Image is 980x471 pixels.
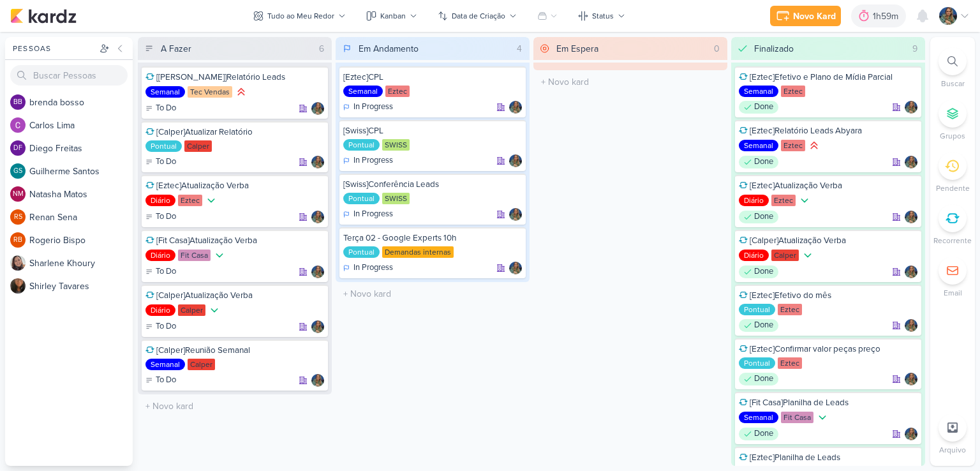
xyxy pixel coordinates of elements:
div: To Do [145,102,176,115]
div: R e n a n S e n a [29,211,133,224]
img: Isabella Gutierres [311,320,324,333]
p: Grupos [940,130,965,142]
div: Eztec [781,86,805,97]
div: Eztec [385,86,410,97]
img: Isabella Gutierres [509,101,522,114]
input: + Novo kard [536,73,725,91]
div: Responsável: Isabella Gutierres [509,262,522,274]
div: Pontual [145,140,182,152]
p: To Do [156,156,176,168]
div: Prioridade Baixa [205,194,218,207]
div: Eztec [178,195,202,206]
div: SWISS [382,139,410,151]
img: Isabella Gutierres [311,156,324,168]
div: Responsável: Isabella Gutierres [311,102,324,115]
div: Responsável: Isabella Gutierres [905,373,917,385]
img: Isabella Gutierres [311,211,324,223]
div: [Calper]Atualizar Relatório [145,126,324,138]
div: 4 [512,42,527,56]
div: Responsável: Isabella Gutierres [311,211,324,223]
p: To Do [156,320,176,333]
input: + Novo kard [140,397,329,415]
img: Isabella Gutierres [905,373,917,385]
img: Isabella Gutierres [905,101,917,114]
div: Prioridade Baixa [213,249,226,262]
div: Responsável: Isabella Gutierres [905,101,917,114]
div: Pontual [343,139,380,151]
input: + Novo kard [338,285,527,303]
div: Responsável: Isabella Gutierres [905,428,917,440]
div: In Progress [343,101,393,114]
button: Novo Kard [770,6,841,26]
div: Semanal [739,140,778,151]
div: Diário [145,304,175,316]
p: Pendente [936,183,970,194]
p: In Progress [353,154,393,167]
div: Responsável: Isabella Gutierres [905,211,917,223]
div: Done [739,428,778,440]
p: NM [13,191,24,198]
div: Prioridade Baixa [801,249,814,262]
div: [Tec Vendas]Relatório Leads [145,71,324,83]
div: Responsável: Isabella Gutierres [509,101,522,114]
img: Sharlene Khoury [10,255,26,271]
div: S h i r l e y T a v a r e s [29,280,133,293]
div: [Eztec]Confirmar valor peças preço [739,343,917,355]
div: SWISS [382,193,410,204]
div: Done [739,373,778,385]
div: Responsável: Isabella Gutierres [311,156,324,168]
div: brenda bosso [10,94,26,110]
div: Guilherme Santos [10,163,26,179]
div: Em Andamento [359,42,419,56]
div: [Fit Casa]Atualização Verba [145,235,324,246]
div: [Swiss]Conferência Leads [343,179,522,190]
div: Diário [145,195,175,206]
img: Shirley Tavares [10,278,26,294]
div: Responsável: Isabella Gutierres [311,320,324,333]
div: Responsável: Isabella Gutierres [509,208,522,221]
div: Finalizado [754,42,794,56]
img: kardz.app [10,8,77,24]
div: Pontual [739,357,775,369]
p: Buscar [941,78,965,89]
div: S h a r l e n e K h o u r y [29,257,133,270]
div: Prioridade Alta [808,139,820,152]
div: [Eztec]Atualização Verba [739,180,917,191]
div: Demandas internas [382,246,454,258]
div: [Calper]Atualização Verba [145,290,324,301]
div: In Progress [343,154,393,167]
div: Responsável: Isabella Gutierres [509,154,522,167]
div: [Fit Casa]Planilha de Leads [739,397,917,408]
img: Isabella Gutierres [509,262,522,274]
div: Responsável: Isabella Gutierres [905,265,917,278]
div: Responsável: Isabella Gutierres [905,319,917,332]
div: Responsável: Isabella Gutierres [311,374,324,387]
div: 9 [907,42,923,56]
div: [Calper]Reunião Semanal [145,345,324,356]
div: Novo Kard [793,10,836,23]
div: Em Espera [556,42,598,56]
div: Prioridade Alta [235,86,248,98]
img: Isabella Gutierres [905,211,917,223]
div: Prioridade Baixa [208,304,221,317]
div: Fit Casa [781,412,813,423]
input: Buscar Pessoas [10,65,128,86]
li: Ctrl + F [930,47,975,89]
div: b r e n d a b o s s o [29,96,133,109]
div: 6 [314,42,329,56]
div: Done [739,319,778,332]
div: Semanal [739,86,778,97]
p: Done [754,156,773,168]
div: [Calper]Atualização Verba [739,235,917,246]
div: Diário [739,250,769,261]
div: Eztec [781,140,805,151]
p: GS [13,168,22,175]
img: Isabella Gutierres [311,265,324,278]
div: To Do [145,156,176,168]
div: Responsável: Isabella Gutierres [311,265,324,278]
div: Done [739,101,778,114]
p: In Progress [353,101,393,114]
div: In Progress [343,208,393,221]
div: D i e g o F r e i t a s [29,142,133,155]
div: Done [739,156,778,168]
